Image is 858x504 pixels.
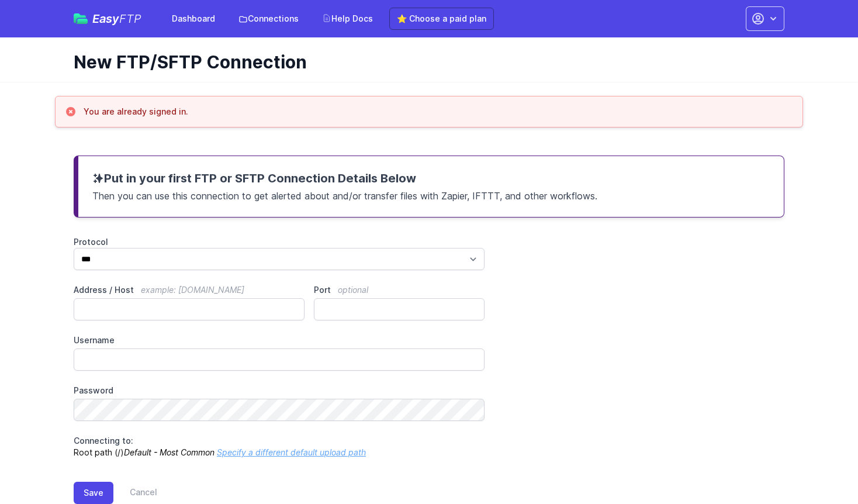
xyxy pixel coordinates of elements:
span: Connecting to: [74,436,133,446]
a: Dashboard [165,8,222,29]
span: optional [338,285,368,295]
h1: New FTP/SFTP Connection [74,51,775,73]
p: Root path (/) [74,435,485,458]
button: Save [74,482,113,504]
label: Password [74,385,485,396]
img: easyftp_logo.png [74,13,88,24]
h3: You are already signed in. [84,106,188,118]
label: Protocol [74,236,485,248]
label: Username [74,334,485,346]
span: example: [DOMAIN_NAME] [141,285,244,295]
label: Port [314,284,485,296]
h3: Put in your first FTP or SFTP Connection Details Below [92,170,770,187]
a: Cancel [113,482,157,504]
label: Address / Host [74,284,305,296]
span: Easy [92,13,141,25]
span: FTP [119,12,141,26]
p: Then you can use this connection to get alerted about and/or transfer files with Zapier, IFTTT, a... [92,187,770,203]
a: Connections [231,8,306,29]
i: Default - Most Common [124,447,214,457]
a: EasyFTP [74,13,141,25]
a: ⭐ Choose a paid plan [389,8,494,30]
a: Specify a different default upload path [217,447,366,457]
a: Help Docs [315,8,380,29]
